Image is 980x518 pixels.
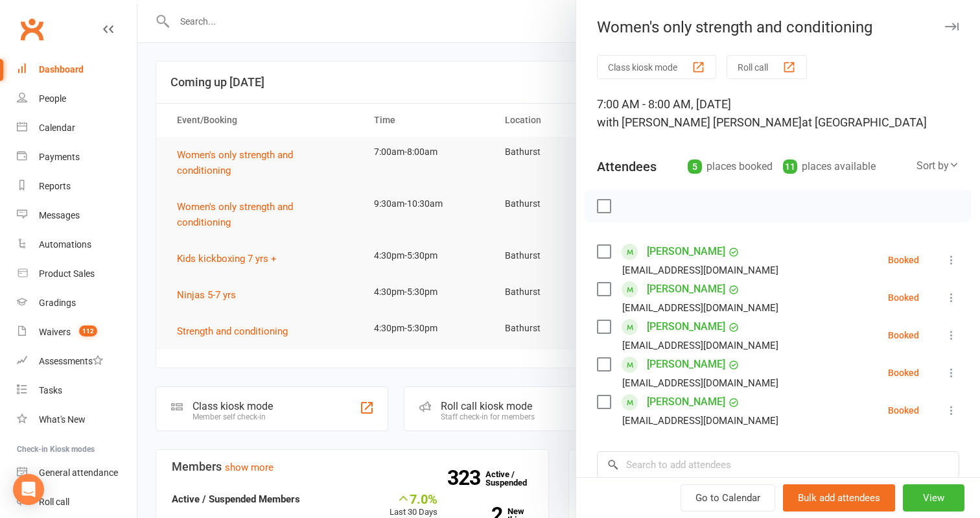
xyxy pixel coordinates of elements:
div: Product Sales [39,268,95,279]
div: 7:00 AM - 8:00 AM, [DATE] [597,95,959,132]
a: General attendance kiosk mode [17,458,137,488]
a: [PERSON_NAME] [647,316,725,337]
div: Waivers [39,327,71,337]
button: Class kiosk mode [597,55,716,79]
button: View [903,484,964,512]
div: Assessments [39,356,103,366]
div: [EMAIL_ADDRESS][DOMAIN_NAME] [622,412,778,429]
a: [PERSON_NAME] [647,241,725,262]
a: Clubworx [16,13,48,45]
span: 112 [79,325,97,336]
a: Calendar [17,113,137,143]
div: What's New [39,414,86,425]
a: Messages [17,201,137,230]
div: Booked [888,406,919,415]
a: Product Sales [17,259,137,288]
a: Automations [17,230,137,259]
div: Booked [888,368,919,377]
a: Dashboard [17,55,137,84]
div: Calendar [39,123,75,133]
a: What's New [17,405,137,434]
button: Bulk add attendees [783,484,895,512]
div: places booked [688,158,773,176]
div: Booked [888,293,919,302]
button: Roll call [727,55,807,79]
div: Payments [39,152,80,162]
div: Roll call [39,497,69,507]
a: Go to Calendar [681,484,775,512]
div: Reports [39,181,71,191]
div: [EMAIL_ADDRESS][DOMAIN_NAME] [622,262,778,279]
div: Attendees [597,158,657,176]
a: Assessments [17,347,137,376]
span: with [PERSON_NAME] [PERSON_NAME] [597,115,802,129]
div: Automations [39,239,91,250]
a: Payments [17,143,137,172]
a: People [17,84,137,113]
div: Dashboard [39,64,84,75]
div: Gradings [39,298,76,308]
a: [PERSON_NAME] [647,279,725,300]
div: 5 [688,159,702,174]
a: Gradings [17,288,137,318]
a: Tasks [17,376,137,405]
a: [PERSON_NAME] [647,354,725,375]
a: Waivers 112 [17,318,137,347]
div: Booked [888,331,919,340]
div: People [39,93,66,104]
div: [EMAIL_ADDRESS][DOMAIN_NAME] [622,375,778,392]
div: [EMAIL_ADDRESS][DOMAIN_NAME] [622,300,778,316]
div: General attendance [39,467,118,478]
span: at [GEOGRAPHIC_DATA] [802,115,927,129]
div: 11 [783,159,797,174]
div: Tasks [39,385,62,395]
div: Open Intercom Messenger [13,474,44,505]
div: Booked [888,255,919,265]
div: Messages [39,210,80,220]
a: Reports [17,172,137,201]
div: Women's only strength and conditioning [576,18,980,36]
input: Search to add attendees [597,451,959,478]
div: places available [783,158,876,176]
a: Roll call [17,488,137,517]
div: [EMAIL_ADDRESS][DOMAIN_NAME] [622,337,778,354]
a: [PERSON_NAME] [647,392,725,412]
div: Sort by [916,158,959,174]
